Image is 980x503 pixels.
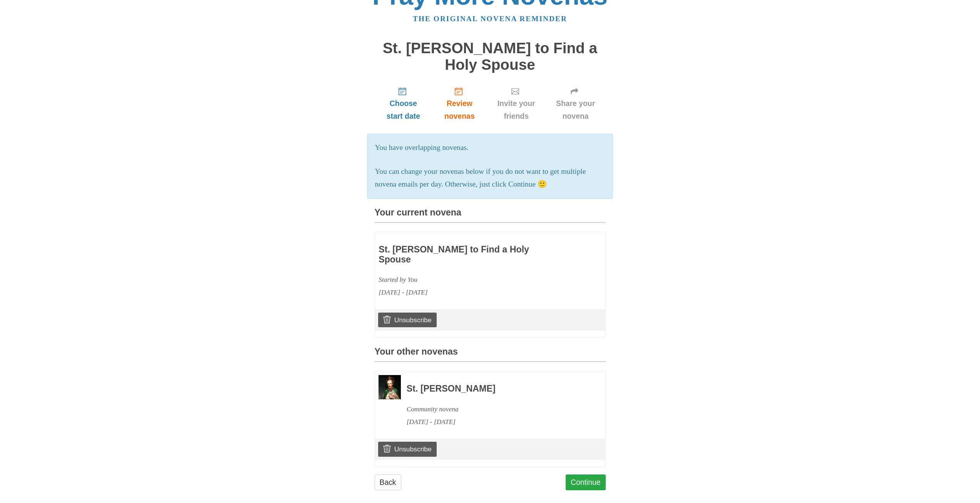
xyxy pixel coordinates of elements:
[382,97,425,123] span: Choose start date
[375,165,605,191] p: You can change your novenas below if you do not want to get multiple novena emails per day. Other...
[375,474,401,490] a: Back
[566,474,606,490] a: Continue
[379,245,556,264] h3: St. [PERSON_NAME] to Find a Holy Spouse
[379,375,401,399] img: Novena image
[432,81,487,126] a: Review novenas
[487,81,546,126] a: Invite your friends
[375,40,606,73] h1: St. [PERSON_NAME] to Find a Holy Spouse
[379,286,556,299] div: [DATE] - [DATE]
[440,97,479,123] span: Review novenas
[407,403,585,416] div: Community novena
[375,347,606,362] h3: Your other novenas
[375,141,605,154] p: You have overlapping novenas.
[378,442,436,456] a: Unsubscribe
[546,81,606,126] a: Share your novena
[553,97,598,123] span: Share your novena
[413,15,567,23] a: The original novena reminder
[375,81,432,126] a: Choose start date
[379,273,556,286] div: Started by You
[407,416,585,428] div: [DATE] - [DATE]
[375,208,606,223] h3: Your current novena
[495,97,538,123] span: Invite your friends
[407,384,585,394] h3: St. [PERSON_NAME]
[378,313,436,327] a: Unsubscribe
